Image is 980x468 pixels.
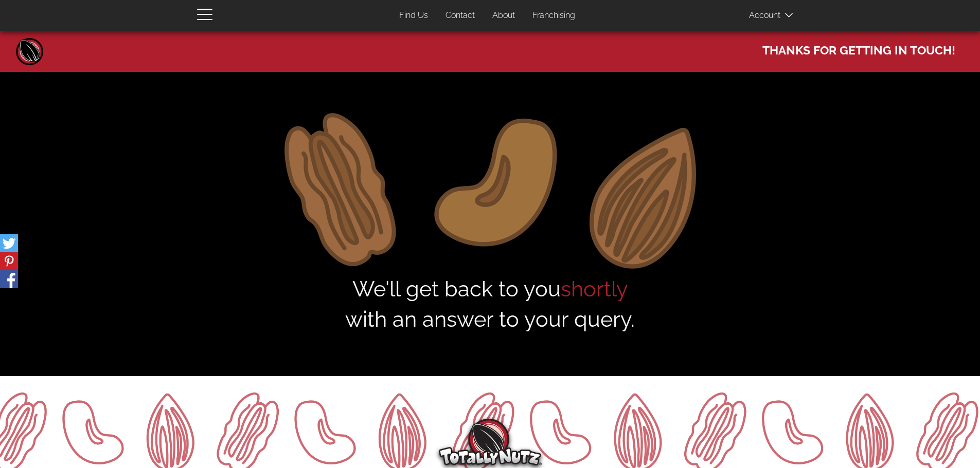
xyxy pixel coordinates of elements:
span: Thanks for getting in touch! [762,39,955,59]
img: Totally Nutz Logo [439,419,542,465]
a: Contact [438,6,483,26]
span: shortly [561,276,628,302]
a: Home [14,36,45,67]
a: Franchising [525,6,583,26]
span: We'll get back to you [82,274,898,335]
a: Find Us [391,6,436,26]
span: with an answer to your query. [82,304,898,334]
a: About [485,6,523,26]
